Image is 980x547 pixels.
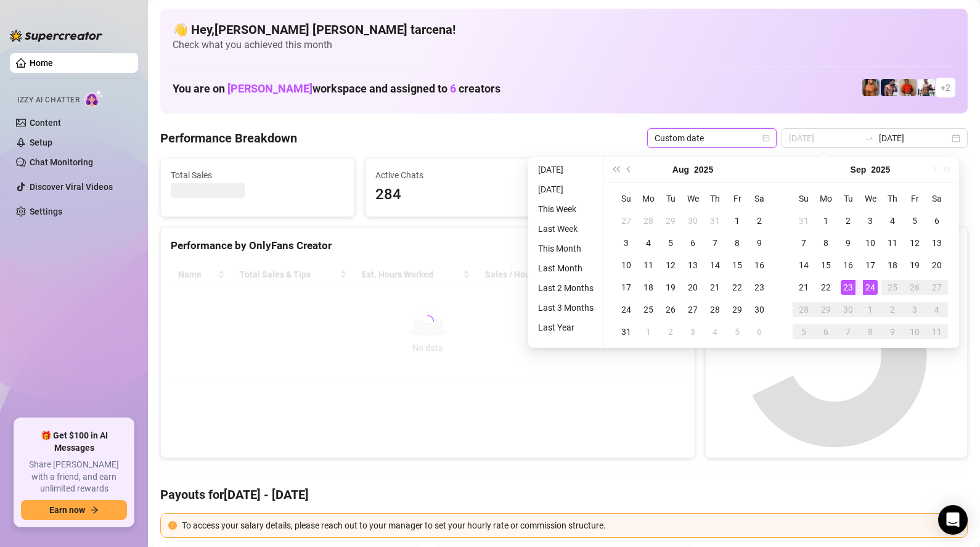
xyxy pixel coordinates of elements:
[837,321,859,343] td: 2025-10-07
[752,258,767,273] div: 16
[793,210,815,232] td: 2025-08-31
[726,187,748,210] th: Fr
[904,254,926,276] td: 2025-09-19
[796,324,811,339] div: 5
[708,280,722,295] div: 21
[694,157,713,182] button: Choose a year
[533,202,598,216] li: This Week
[160,130,297,147] h4: Performance Breakdown
[641,324,656,339] div: 1
[637,187,659,210] th: Mo
[655,129,769,147] span: Custom date
[659,321,682,343] td: 2025-09-02
[730,236,745,250] div: 8
[619,280,634,295] div: 17
[682,276,704,298] td: 2025-08-20
[419,313,436,330] span: loading
[796,236,811,250] div: 7
[907,236,922,250] div: 12
[619,302,634,317] div: 24
[160,486,968,503] h4: Payouts for [DATE] - [DATE]
[793,187,815,210] th: Su
[881,187,904,210] th: Th
[685,280,700,295] div: 20
[704,254,726,276] td: 2025-08-14
[30,118,61,128] a: Content
[793,254,815,276] td: 2025-09-14
[168,521,177,530] span: exclamation-circle
[815,210,837,232] td: 2025-09-01
[615,232,637,254] td: 2025-08-03
[881,210,904,232] td: 2025-09-04
[637,254,659,276] td: 2025-08-11
[10,30,102,42] img: logo-BBDzfeDw.svg
[672,157,689,182] button: Choose a month
[659,298,682,321] td: 2025-08-26
[615,321,637,343] td: 2025-08-31
[926,321,948,343] td: 2025-10-11
[899,79,917,96] img: Justin
[173,82,500,96] h1: You are on workspace and assigned to creators
[682,187,704,210] th: We
[615,254,637,276] td: 2025-08-10
[171,237,685,254] div: Performance by OnlyFans Creator
[815,232,837,254] td: 2025-09-08
[641,258,656,273] div: 11
[748,210,770,232] td: 2025-08-02
[637,276,659,298] td: 2025-08-18
[173,21,955,38] h4: 👋 Hey, [PERSON_NAME] [PERSON_NAME] tarcena !
[885,258,900,273] div: 18
[904,210,926,232] td: 2025-09-05
[793,232,815,254] td: 2025-09-07
[863,236,878,250] div: 10
[904,298,926,321] td: 2025-10-03
[375,183,549,207] span: 284
[704,276,726,298] td: 2025-08-21
[730,258,745,273] div: 15
[708,213,722,228] div: 31
[615,276,637,298] td: 2025-08-17
[752,324,767,339] div: 6
[663,236,678,250] div: 5
[730,280,745,295] div: 22
[793,276,815,298] td: 2025-09-21
[748,232,770,254] td: 2025-08-09
[663,324,678,339] div: 2
[21,459,127,495] span: Share [PERSON_NAME] with a friend, and earn unlimited rewards
[637,298,659,321] td: 2025-08-25
[907,302,922,317] div: 3
[796,280,811,295] div: 21
[637,210,659,232] td: 2025-07-28
[862,79,880,96] img: JG
[918,79,935,96] img: JUSTIN
[730,302,745,317] div: 29
[726,232,748,254] td: 2025-08-08
[796,302,811,317] div: 28
[837,254,859,276] td: 2025-09-16
[663,258,678,273] div: 12
[815,276,837,298] td: 2025-09-22
[726,210,748,232] td: 2025-08-01
[171,168,345,182] span: Total Sales
[708,324,722,339] div: 4
[615,210,637,232] td: 2025-07-27
[685,236,700,250] div: 6
[885,280,900,295] div: 25
[730,324,745,339] div: 5
[907,324,922,339] div: 10
[704,321,726,343] td: 2025-09-04
[762,134,770,142] span: calendar
[938,505,968,535] div: Open Intercom Messenger
[815,254,837,276] td: 2025-09-15
[863,258,878,273] div: 17
[904,276,926,298] td: 2025-09-26
[752,302,767,317] div: 30
[704,298,726,321] td: 2025-08-28
[819,280,833,295] div: 22
[859,187,881,210] th: We
[641,280,656,295] div: 18
[881,321,904,343] td: 2025-10-09
[748,276,770,298] td: 2025-08-23
[859,254,881,276] td: 2025-09-17
[863,280,878,295] div: 24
